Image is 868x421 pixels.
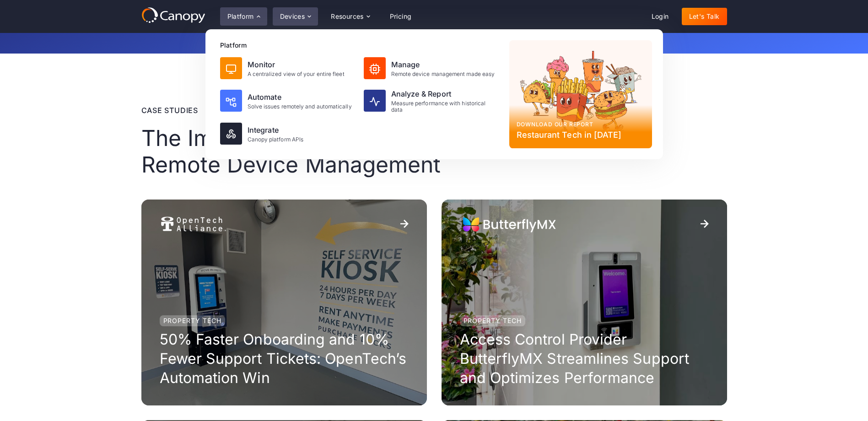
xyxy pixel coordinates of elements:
[205,29,663,159] nav: Platform
[248,59,345,70] div: Monitor
[323,7,377,26] div: Resources
[442,200,727,405] a: Property TechAccess Control Provider ButterflyMX Streamlines Support and Optimizes Performance
[248,103,352,110] div: Solve issues remotely and automatically
[220,40,502,50] div: Platform
[220,7,267,26] div: Platform
[460,315,525,327] div: Property Tech
[248,136,304,143] div: Canopy platform APIs
[682,8,727,25] a: Let's Talk
[248,124,304,135] div: Integrate
[248,71,345,77] div: A centralized view of your entire fleet
[391,71,495,77] div: Remote device management made easy
[216,85,358,117] a: AutomateSolve issues remotely and automatically
[227,13,254,20] div: Platform
[216,54,358,83] a: MonitorA centralized view of your entire fleet
[141,105,489,116] div: case studies
[331,13,364,20] div: Resources
[160,330,409,387] h3: 50% Faster Onboarding and 10% Fewer Support Tickets: OpenTech’s Automation Win
[391,59,495,70] div: Manage
[360,85,502,117] a: Analyze & ReportMeasure performance with historical data
[360,54,502,83] a: ManageRemote device management made easy
[160,315,225,327] div: Property Tech
[273,7,318,26] div: Devices
[141,125,489,178] h2: The Impact of Automating Remote Device Management
[509,40,652,148] a: Download our reportRestaurant Tech in [DATE]
[280,13,305,20] div: Devices
[391,88,498,99] div: Analyze & Report
[391,100,498,113] div: Measure performance with historical data
[383,8,419,25] a: Pricing
[517,120,645,129] div: Download our report
[517,129,645,141] div: Restaurant Tech in [DATE]
[141,200,427,405] a: Property Tech50% Faster Onboarding and 10% Fewer Support Tickets: OpenTech’s Automation Win
[460,330,709,387] h3: Access Control Provider ButterflyMX Streamlines Support and Optimizes Performance
[644,8,676,25] a: Login
[248,92,352,103] div: Automate
[216,119,358,148] a: IntegrateCanopy platform APIs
